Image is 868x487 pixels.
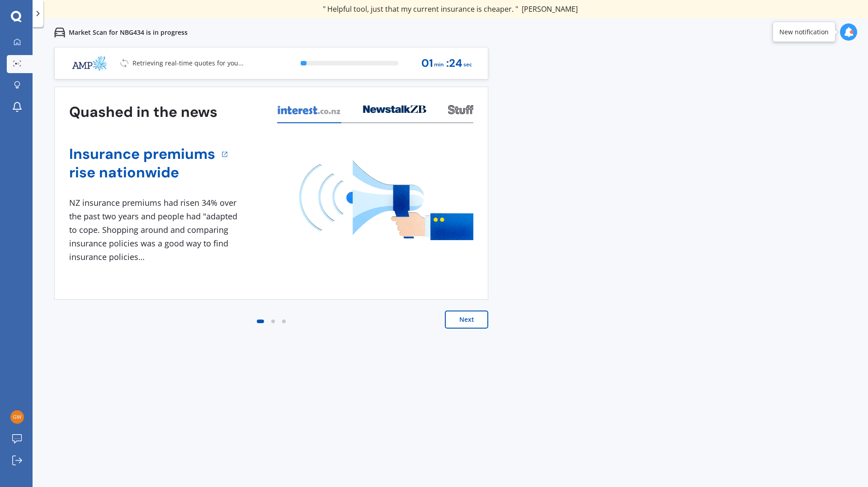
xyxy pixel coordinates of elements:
span: : 24 [446,57,462,70]
div: NZ insurance premiums had risen 34% over the past two years and people had "adapted to cope. Shop... [69,196,241,264]
button: Next [445,311,488,329]
span: min [434,59,444,71]
a: Insurance premiums [69,145,215,163]
h3: Quashed in the news [69,103,217,121]
img: a638a0d9501a7e09e48017bffd7dc9c9 [10,410,24,424]
p: Market Scan for NBG434 is in progress [69,28,188,37]
div: New notification [779,28,829,37]
img: car.f15378c7a67c060ca3f3.svg [54,27,65,38]
p: Retrieving real-time quotes for you... [132,59,244,68]
a: rise nationwide [69,163,215,182]
img: media image [299,160,473,240]
span: 01 [421,57,433,70]
span: sec [463,59,472,71]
